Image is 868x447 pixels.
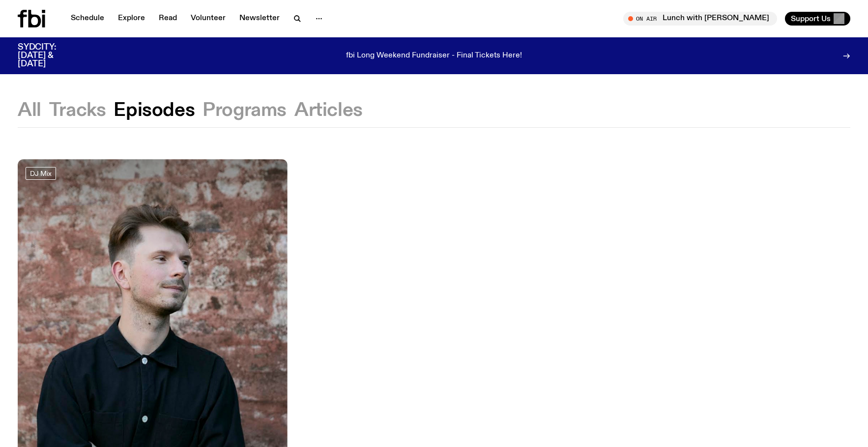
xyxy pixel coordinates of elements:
[185,12,231,26] a: Volunteer
[623,12,777,26] button: On AirLunch with [PERSON_NAME]
[18,43,81,68] h3: SYDCITY: [DATE] & [DATE]
[791,14,831,23] span: Support Us
[233,12,286,26] a: Newsletter
[346,52,522,60] p: fbi Long Weekend Fundraiser - Final Tickets Here!
[785,12,850,26] button: Support Us
[18,102,41,119] button: All
[65,12,110,26] a: Schedule
[203,102,287,119] button: Programs
[26,167,56,180] a: DJ Mix
[294,102,363,119] button: Articles
[49,102,106,119] button: Tracks
[112,12,151,26] a: Explore
[30,170,52,177] span: DJ Mix
[114,102,195,119] button: Episodes
[153,12,183,26] a: Read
